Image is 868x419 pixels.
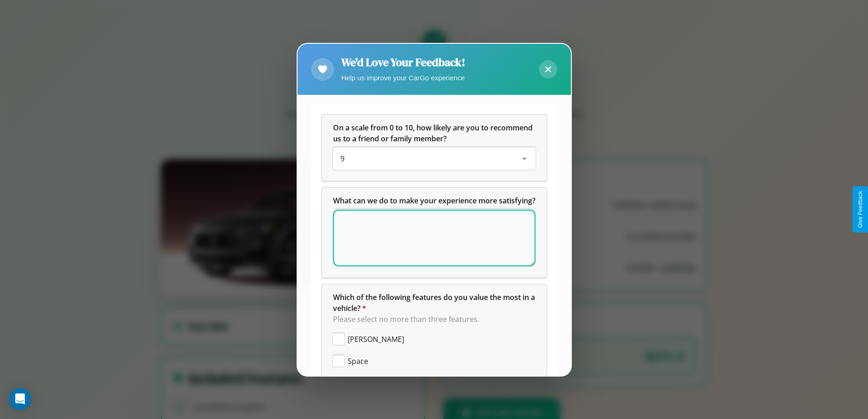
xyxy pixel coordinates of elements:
h5: On a scale from 0 to 10, how likely are you to recommend us to a friend or family member? [333,122,535,144]
p: Help us improve your CarGo experience [341,72,465,84]
span: [PERSON_NAME] [348,334,404,345]
div: Open Intercom Messenger [9,388,31,410]
span: On a scale from 0 to 10, how likely are you to recommend us to a friend or family member? [333,123,534,144]
div: On a scale from 0 to 10, how likely are you to recommend us to a friend or family member? [333,148,535,170]
span: Which of the following features do you value the most in a vehicle? [333,292,537,313]
span: Space [348,356,368,367]
div: Give Feedback [857,191,863,228]
h2: We'd Love Your Feedback! [341,55,465,70]
span: Please select no more than three features. [333,314,479,324]
div: On a scale from 0 to 10, how likely are you to recommend us to a friend or family member? [322,115,546,181]
span: What can we do to make your experience more satisfying? [333,196,535,206]
span: 9 [340,154,344,164]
